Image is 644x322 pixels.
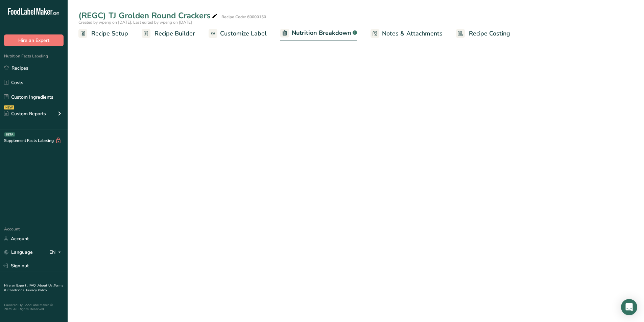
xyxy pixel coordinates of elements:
[280,25,357,42] a: Nutrition Breakdown
[4,105,14,109] div: NEW
[4,110,46,117] div: Custom Reports
[78,20,192,25] span: Created by wpeng on [DATE], Last edited by wpeng on [DATE]
[221,14,266,20] div: Recipe Code: 60000150
[29,283,38,288] a: FAQ .
[142,26,195,41] a: Recipe Builder
[4,34,64,46] button: Hire an Expert
[220,29,267,38] span: Customize Label
[154,29,195,38] span: Recipe Builder
[456,26,510,41] a: Recipe Costing
[4,246,33,258] a: Language
[91,29,128,38] span: Recipe Setup
[4,303,64,311] div: Powered By FoodLabelMaker © 2025 All Rights Reserved
[292,28,351,38] span: Nutrition Breakdown
[4,283,63,293] a: Terms & Conditions .
[78,26,128,41] a: Recipe Setup
[4,283,28,288] a: Hire an Expert .
[4,132,15,137] div: BETA
[49,248,64,256] div: EN
[469,29,510,38] span: Recipe Costing
[209,26,267,41] a: Customize Label
[371,26,443,41] a: Notes & Attachments
[78,9,219,22] div: (REGC) TJ Grolden Round Crackers
[26,288,47,293] a: Privacy Policy
[621,299,637,315] div: Open Intercom Messenger
[382,29,443,38] span: Notes & Attachments
[38,283,54,288] a: About Us .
